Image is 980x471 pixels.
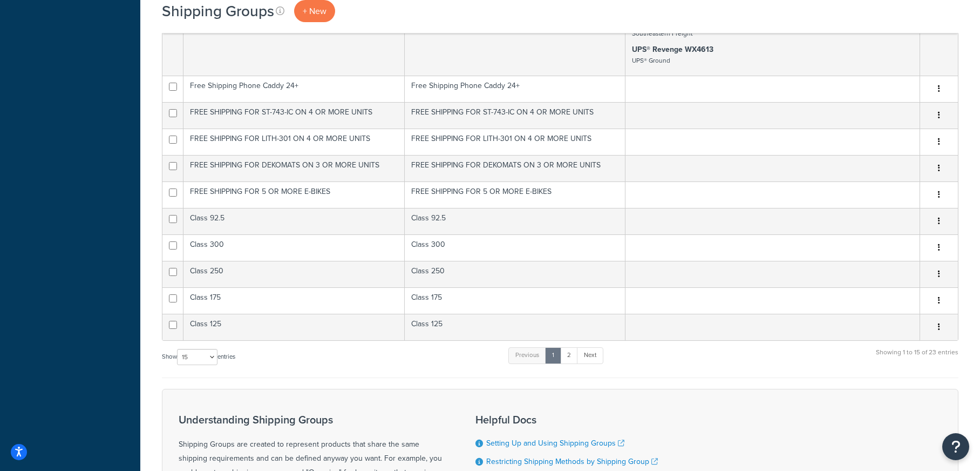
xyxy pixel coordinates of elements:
[405,208,626,234] td: Class 92.5
[475,414,684,426] h3: Helpful Docs
[405,234,626,261] td: Class 300
[183,181,405,208] td: FREE SHIPPING FOR 5 OR MORE E-BIKES
[508,347,546,364] a: Previous
[183,234,405,261] td: Class 300
[405,76,626,102] td: Free Shipping Phone Caddy 24+
[405,261,626,287] td: Class 250
[177,349,217,365] select: Showentries
[303,5,326,17] span: + New
[405,181,626,208] td: FREE SHIPPING FOR 5 OR MORE E-BIKES
[405,314,626,340] td: Class 125
[183,287,405,314] td: Class 175
[183,129,405,155] td: FREE SHIPPING FOR LITH-301 ON 4 OR MORE UNITS
[183,208,405,234] td: Class 92.5
[486,438,624,449] a: Setting Up and Using Shipping Groups
[577,347,603,364] a: Next
[545,347,561,364] a: 1
[632,44,713,55] strong: UPS® Revenge WX4613
[183,314,405,340] td: Class 125
[162,1,274,22] h1: Shipping Groups
[183,155,405,181] td: FREE SHIPPING FOR DEKOMATS ON 3 OR MORE UNITS
[162,349,235,365] label: Show entries
[632,56,670,65] small: UPS® Ground
[183,102,405,129] td: FREE SHIPPING FOR ST-743-IC ON 4 OR MORE UNITS
[405,287,626,314] td: Class 175
[405,102,626,129] td: FREE SHIPPING FOR ST-743-IC ON 4 OR MORE UNITS
[405,129,626,155] td: FREE SHIPPING FOR LITH-301 ON 4 OR MORE UNITS
[876,346,958,369] div: Showing 1 to 15 of 23 entries
[486,456,658,467] a: Restricting Shipping Methods by Shipping Group
[183,261,405,287] td: Class 250
[942,433,969,460] button: Open Resource Center
[560,347,578,364] a: 2
[405,155,626,181] td: FREE SHIPPING FOR DEKOMATS ON 3 OR MORE UNITS
[183,76,405,102] td: Free Shipping Phone Caddy 24+
[179,414,448,426] h3: Understanding Shipping Groups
